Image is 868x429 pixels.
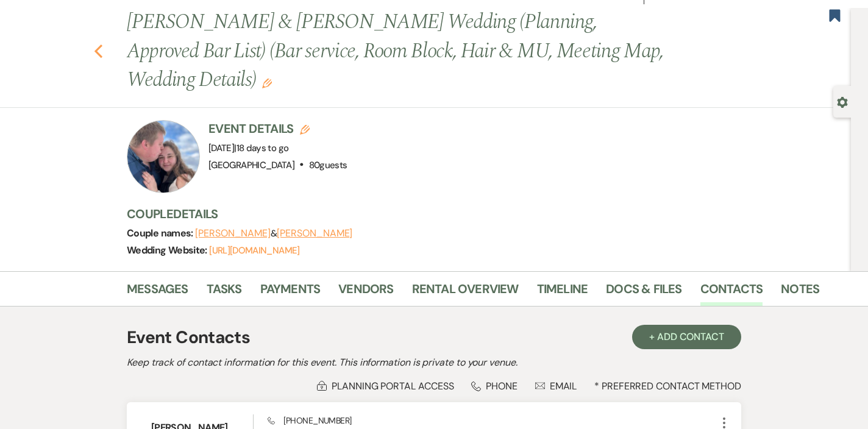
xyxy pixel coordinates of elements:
a: Rental Overview [412,279,519,306]
span: 18 days to go [237,142,289,154]
a: Tasks [207,279,242,306]
span: & [195,227,352,239]
a: [URL][DOMAIN_NAME] [209,244,299,257]
a: Vendors [338,279,393,306]
button: Open lead details [837,96,848,107]
div: Phone [471,380,518,392]
a: Contacts [700,279,763,306]
span: Couple names: [127,227,195,239]
button: [PERSON_NAME] [195,229,271,238]
h1: [PERSON_NAME] & [PERSON_NAME] Wedding (Planning, Approved Bar List) (Bar service, Room Block, Hai... [127,8,673,95]
a: Payments [260,279,321,306]
h2: Keep track of contact information for this event. This information is private to your venue. [127,355,741,370]
span: | [234,142,288,154]
span: [DATE] [208,142,288,154]
button: Edit [262,77,272,88]
div: Email [535,380,577,392]
span: [PHONE_NUMBER] [268,415,351,426]
a: Docs & Files [606,279,681,306]
h3: Couple Details [127,205,809,222]
h3: Event Details [208,120,347,137]
span: [GEOGRAPHIC_DATA] [208,159,294,171]
div: Planning Portal Access [317,380,454,392]
span: Wedding Website: [127,244,209,257]
div: * Preferred Contact Method [127,380,741,392]
button: + Add Contact [632,325,741,349]
span: 80 guests [309,159,347,171]
button: [PERSON_NAME] [277,229,352,238]
a: Notes [781,279,819,306]
a: Messages [127,279,188,306]
h1: Event Contacts [127,325,250,350]
a: Timeline [537,279,588,306]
